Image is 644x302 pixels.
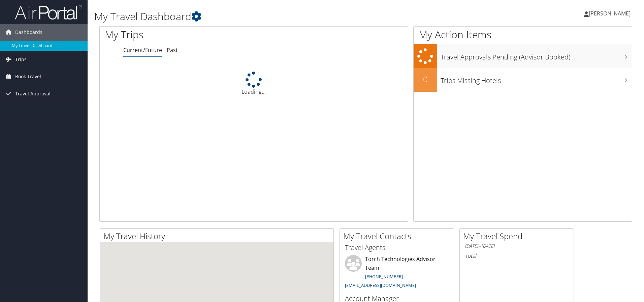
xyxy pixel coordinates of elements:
[94,9,456,24] h1: My Travel Dashboard
[414,68,632,92] a: 0Trips Missing Hotels
[105,28,275,42] h1: My Trips
[100,72,408,96] div: Loading...
[465,243,569,249] h6: [DATE] - [DATE]
[589,10,631,17] span: [PERSON_NAME]
[441,49,632,62] h3: Travel Approvals Pending (Advisor Booked)
[15,85,51,102] span: Travel Approval
[414,74,437,85] h2: 0
[365,273,403,279] a: [PHONE_NUMBER]
[584,3,637,24] a: [PERSON_NAME]
[15,4,82,20] img: airportal-logo.png
[414,28,632,42] h1: My Action Items
[414,44,632,68] a: Travel Approvals Pending (Advisor Booked)
[15,68,41,85] span: Book Travel
[15,51,27,68] span: Trips
[343,230,454,242] h2: My Travel Contacts
[441,73,632,85] h3: Trips Missing Hotels
[345,282,416,288] a: [EMAIL_ADDRESS][DOMAIN_NAME]
[463,230,574,242] h2: My Travel Spend
[167,46,178,54] a: Past
[345,243,449,252] h3: Travel Agents
[342,255,452,291] li: Torch Technologies Advisor Team
[123,46,162,54] a: Current/Future
[465,252,569,259] h6: Total
[15,24,42,41] span: Dashboards
[103,230,333,242] h2: My Travel History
